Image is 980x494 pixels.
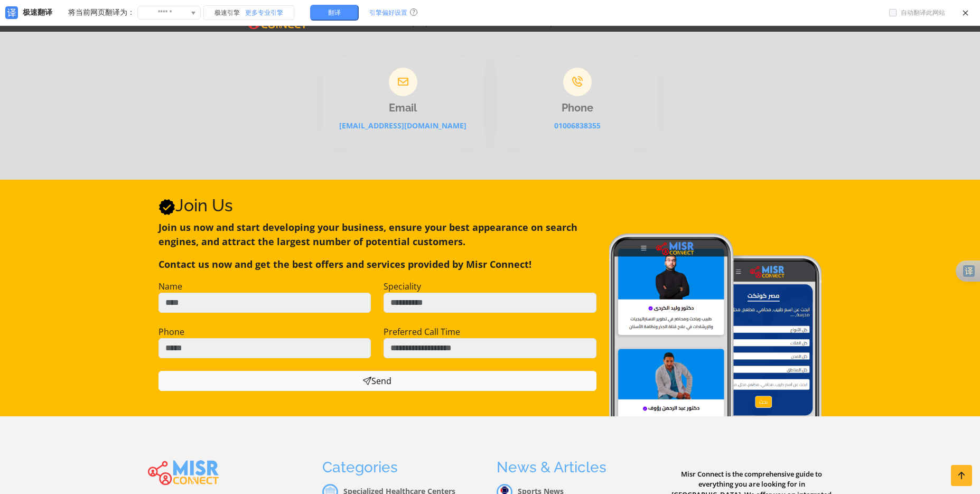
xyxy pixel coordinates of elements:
h3: Email [322,101,484,114]
svg: Verified account [158,199,175,216]
img: main.misr_connect [148,459,219,485]
p: Join us now and start developing your business, ensure your best appearance on search engines, an... [158,220,596,249]
a: [EMAIL_ADDRESS][DOMAIN_NAME] [339,120,466,131]
h2: Join Us [158,195,596,216]
button: Send [158,371,596,391]
a: 01006838355 [554,120,601,131]
label: Speciality [384,280,421,293]
p: Contact us now and get the best offers and services provided by Misr Connect! [158,257,596,272]
h3: Phone [497,101,658,114]
h3: News & Articles [497,459,658,477]
label: Preferred Call Time [384,325,460,338]
label: Name [158,280,182,293]
img: Join Misr Connect [609,234,822,433]
label: Phone [158,325,184,338]
h3: Categories [322,459,484,477]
